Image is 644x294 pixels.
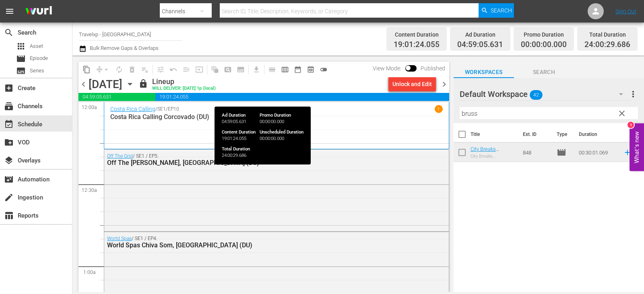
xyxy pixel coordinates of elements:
[471,123,518,146] th: Title
[294,66,302,74] span: date_range_outlined
[4,193,14,202] span: Ingestion
[530,86,543,103] span: 42
[518,123,552,146] th: Ext. ID
[4,119,14,129] span: Schedule
[110,106,155,112] a: Costa Rica Calling
[152,77,216,86] div: Lineup
[479,3,514,18] button: Search
[394,29,440,40] div: Content Duration
[107,153,403,167] div: / SE1 / EP5:
[16,54,26,64] span: Episode
[520,143,553,162] td: 848
[4,175,14,184] span: Automation
[4,83,14,93] span: Create
[491,3,512,18] span: Search
[471,154,516,159] div: City Breaks [GEOGRAPHIC_DATA]
[405,65,411,71] span: Toggle to switch from Published to Draft view.
[4,28,14,37] span: Search
[521,29,567,40] div: Promo Duration
[457,40,503,49] span: 04:59:05.631
[107,159,403,167] div: Off The [PERSON_NAME], [GEOGRAPHIC_DATA] (DU)
[460,83,631,105] div: Default Workspace
[107,241,403,249] div: World Spas Chiva Som, [GEOGRAPHIC_DATA] (DU)
[89,45,159,51] span: Bulk Remove Gaps & Overlaps
[291,63,304,76] span: Month Calendar View
[514,67,574,77] span: Search
[107,153,133,159] a: Off The Grid
[16,66,26,76] span: Series
[417,65,449,72] span: Published
[263,62,279,77] span: Day Calendar View
[30,54,48,62] span: Episode
[78,79,89,89] span: chevron_left
[4,138,14,147] span: VOD
[584,29,630,40] div: Total Duration
[320,66,328,74] span: toggle_off
[630,123,644,171] button: Open Feedback Widget
[89,78,122,91] div: [DATE]
[281,66,289,74] span: calendar_view_week_outlined
[152,86,216,91] div: WILL DELIVER: [DATE] 1p (local)
[576,143,620,162] td: 00:30:01.069
[93,63,113,76] span: Remove Gaps & Overlaps
[617,109,627,118] span: clear
[623,148,632,157] svg: Add to Schedule
[392,77,432,91] div: Unlock and Edit
[628,84,638,104] button: more_vert
[110,113,443,121] p: Costa Rica Calling Corcovado (DU)
[4,101,14,111] span: Channels
[221,63,234,76] span: Create Search Block
[454,67,514,77] span: Workspaces
[30,42,43,50] span: Asset
[471,146,515,164] a: City Breaks [GEOGRAPHIC_DATA] (DU)
[78,93,155,101] span: 04:59:05.631
[4,211,14,220] span: Reports
[107,236,132,241] a: World Spas
[168,106,179,112] p: EP10
[627,121,634,128] div: 1
[19,2,58,21] img: ans4CAIJ8jUAAAAAAAAAAAAAAAAAAAAAAAAgQb4GAAAAAAAAAAAAAAAAAAAAAAAAJMjXAAAAAAAAAAAAAAAAAAAAAAAAgAT5G...
[80,63,93,76] span: Copy Lineup
[83,66,91,74] span: content_copy
[394,40,440,49] span: 19:01:24.055
[155,93,449,101] span: 19:01:24.055
[437,106,440,112] p: 1
[5,6,14,16] span: menu
[388,77,436,91] button: Unlock and Edit
[247,62,263,77] span: Download as CSV
[107,236,403,249] div: / SE1 / EP4:
[574,123,622,146] th: Duration
[439,79,449,89] span: chevron_right
[521,40,567,49] span: 00:00:00.000
[16,41,26,51] span: Asset
[369,65,405,72] span: View Mode:
[457,29,503,40] div: Ad Duration
[615,107,628,119] button: clear
[307,66,315,74] span: preview_outlined
[628,89,638,99] span: more_vert
[615,8,636,14] a: Sign Out
[552,123,574,146] th: Type
[584,40,630,49] span: 24:00:29.686
[4,156,14,165] span: Overlays
[30,67,44,75] span: Series
[557,148,566,157] span: Episode
[304,63,317,76] span: View Backup
[155,106,157,112] p: /
[138,79,148,88] span: lock
[113,63,126,76] span: Loop Content
[157,106,168,112] p: SE1 /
